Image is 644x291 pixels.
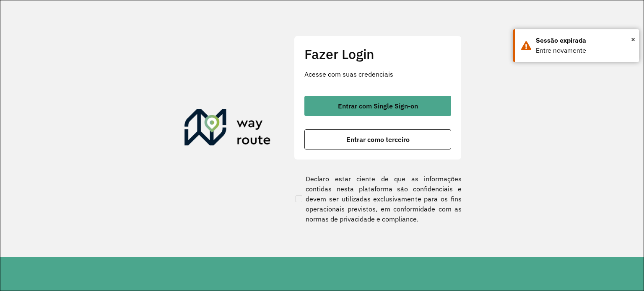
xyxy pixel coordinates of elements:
label: Declaro estar ciente de que as informações contidas nesta plataforma são confidenciais e devem se... [294,174,462,224]
div: Entre novamente [536,46,633,56]
button: Close [631,33,635,46]
p: Acesse com suas credenciais [304,69,451,79]
button: button [304,129,451,149]
h2: Fazer Login [304,46,451,62]
img: Roteirizador AmbevTech [184,109,271,149]
span: × [631,33,635,46]
button: button [304,96,451,116]
div: Sessão expirada [536,36,633,46]
span: Entrar com Single Sign-on [338,103,418,109]
span: Entrar como terceiro [346,136,410,143]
